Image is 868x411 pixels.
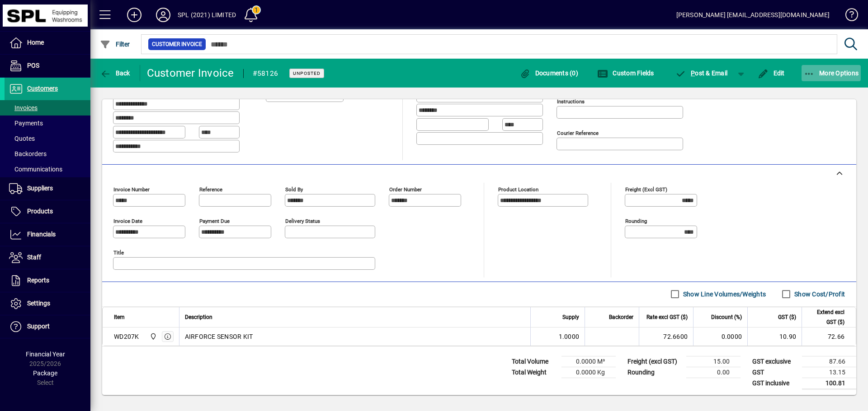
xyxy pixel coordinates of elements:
span: Discount (%) [711,312,742,322]
td: 100.81 [802,378,856,389]
a: Reports [5,269,90,292]
mat-label: Courier Reference [557,130,599,136]
td: 0.0000 M³ [561,356,616,367]
span: Staff [27,254,41,261]
button: Edit [755,65,787,81]
span: Custom Fields [597,69,654,77]
mat-label: Order number [389,186,422,192]
a: Products [5,200,90,223]
td: 13.15 [802,367,856,378]
span: Quotes [9,135,35,142]
div: WD207K [114,332,139,341]
td: Total Volume [507,356,561,367]
div: [PERSON_NAME] [EMAIL_ADDRESS][DOMAIN_NAME] [676,8,830,22]
a: Communications [5,162,90,177]
mat-label: Invoice date [113,217,142,224]
span: 1.0000 [559,332,580,341]
span: Edit [758,69,785,77]
mat-label: Reference [199,186,222,192]
td: Rounding [623,367,686,378]
span: Suppliers [27,185,53,192]
span: Supply [562,312,579,322]
span: Customers [27,85,58,92]
mat-label: Delivery status [285,217,320,224]
a: POS [5,55,90,77]
button: Add [120,7,149,23]
span: Documents (0) [519,69,578,77]
mat-label: Payment due [199,217,230,224]
a: Financials [5,223,90,246]
button: Back [98,65,132,81]
a: Payments [5,115,90,131]
span: Package [33,369,57,377]
span: Products [27,208,53,215]
td: 15.00 [686,356,741,367]
td: 0.0000 Kg [561,367,616,378]
span: ost & Email [675,69,728,77]
div: SPL (2021) LIMITED [178,8,236,22]
a: Home [5,32,90,54]
td: 72.66 [802,328,856,346]
div: 72.6600 [645,332,688,341]
td: 87.66 [802,356,856,367]
button: Custom Fields [595,65,656,81]
span: Item [114,312,125,322]
a: Settings [5,292,90,315]
td: Total Weight [507,367,561,378]
span: Back [100,69,130,77]
button: Filter [98,36,132,52]
span: AIRFORCE SENSOR KIT [185,332,253,341]
app-page-header-button: Back [90,65,140,81]
a: Support [5,315,90,338]
td: Freight (excl GST) [623,356,686,367]
span: SPL (2021) Limited [147,332,158,342]
mat-label: Product location [498,186,538,192]
span: Backorders [9,150,47,157]
button: Post & Email [671,65,732,81]
td: 0.00 [686,367,741,378]
a: Suppliers [5,177,90,200]
span: Reports [27,277,49,284]
mat-label: Invoice number [113,186,150,192]
span: Settings [27,300,50,307]
td: 10.90 [747,328,802,346]
button: More Options [802,65,861,81]
span: Customer Invoice [152,40,202,49]
label: Show Cost/Profit [793,290,845,299]
mat-label: Title [113,249,124,255]
span: Communications [9,166,62,173]
span: Home [27,39,44,46]
a: Knowledge Base [839,2,857,31]
div: Customer Invoice [147,66,234,80]
td: GST inclusive [748,378,802,389]
span: Unposted [293,70,321,76]
td: GST [748,367,802,378]
a: Backorders [5,146,90,162]
mat-label: Instructions [557,98,585,105]
span: Extend excl GST ($) [807,307,844,327]
mat-label: Sold by [285,186,303,192]
td: 0.0000 [693,328,747,346]
td: GST exclusive [748,356,802,367]
button: Documents (0) [517,65,580,81]
mat-label: Freight (excl GST) [625,186,667,192]
span: Rate excl GST ($) [646,312,688,322]
span: Payments [9,120,43,127]
div: #58126 [253,66,278,81]
span: Invoices [9,104,38,111]
span: POS [27,62,39,69]
span: GST ($) [778,312,796,322]
a: Invoices [5,100,90,115]
button: Profile [149,7,178,23]
span: More Options [804,69,859,77]
span: Filter [100,41,130,48]
span: Description [185,312,212,322]
span: Financials [27,231,56,238]
span: P [691,69,695,77]
label: Show Line Volumes/Weights [681,290,766,299]
span: Backorder [609,312,633,322]
a: Quotes [5,131,90,146]
span: Support [27,323,50,330]
mat-label: Rounding [625,217,647,224]
span: Financial Year [26,351,65,358]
